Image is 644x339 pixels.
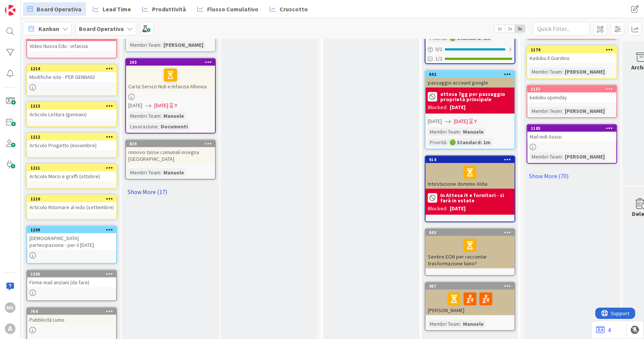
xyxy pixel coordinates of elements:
div: rinnovo tasse comunali insegna [GEOGRAPHIC_DATA] [126,147,215,164]
div: Y [175,102,177,109]
div: 1209 [31,227,116,233]
img: Visit kanbanzone.com [5,5,15,15]
span: [DATE] [154,102,168,109]
span: Lead Time [103,5,131,14]
div: 1214 [31,66,116,71]
span: : [160,112,161,120]
div: 1212Articolo Progetto (novembre) [27,134,116,150]
div: Articolo Lettura (gennaio) [27,109,116,119]
a: Cruscotto [265,2,312,16]
div: 1213 [31,103,116,109]
div: 914 [429,157,515,162]
div: 914Intestazione dominio Aldia [426,156,515,189]
div: Manuele [461,320,486,328]
div: 829 [129,141,215,146]
div: [PERSON_NAME] [161,41,205,49]
div: 1185 [527,125,616,132]
span: : [160,168,161,177]
div: 1211 [31,165,116,171]
span: Support [16,1,34,10]
span: 3x [515,25,525,32]
span: : [460,320,461,328]
span: Kanban [38,24,59,33]
a: Show More (17) [125,186,216,198]
div: MS [5,302,15,313]
span: Cruscotto [280,5,308,14]
div: 764 [27,308,116,315]
div: Documenti [159,122,190,131]
div: [DATE] [450,205,466,213]
div: 842 [429,72,515,77]
span: Board Operativa [37,5,81,14]
b: In Attesa it e fornitori - si farà in estate [440,193,512,203]
div: 842 [426,71,515,78]
div: 1210 [31,196,116,202]
div: 1213 [27,103,116,109]
b: attesa 7gg per passaggio proprietà principale [440,91,512,102]
div: [PERSON_NAME] [563,68,607,76]
div: 🟢 Standard: 1m [447,138,492,146]
div: Blocked: [428,205,447,213]
div: 843 [426,229,515,236]
div: 1212 [27,134,116,140]
div: [PERSON_NAME] [426,290,515,315]
span: [DATE] [454,117,468,125]
div: 843Sentire EON per raccontar trasformazione luino? [426,229,515,268]
div: Blocked: [428,103,447,111]
div: 243Carta Servizi Nidi e Infanzia Albinea [126,59,215,91]
div: 1206 [27,271,116,277]
b: Board Operativa [79,25,124,32]
div: Membri Team [428,128,460,136]
a: 4 [596,325,611,334]
div: Membri Team [128,41,160,49]
a: Flusso Cumulativo [193,2,263,16]
span: : [562,68,563,76]
div: Sentire EON per raccontar trasformazione luino? [426,236,515,268]
div: 1209[DEMOGRAPHIC_DATA] partecipazione - per il [DATE] [27,227,116,250]
div: Carta Servizi Nidi e Infanzia Albinea [126,66,215,91]
div: Firme mail anziani (da fare) [27,277,116,287]
div: Articolo Ritornare al nido (settembre) [27,202,116,212]
div: passaggio account google [426,78,515,88]
span: : [446,138,447,146]
div: Y [474,117,477,125]
div: 1214Modifiche sito - PER GENNAIO [27,65,116,82]
div: A [5,324,15,334]
div: 1217VIdeo Nuova Edu - infanzia [27,34,116,51]
div: 843 [429,230,515,235]
div: 1157 [527,86,616,92]
div: VIdeo Nuova Edu - infanzia [27,41,116,51]
div: Membri Team [428,320,460,328]
div: Membri Team [530,68,562,76]
div: [DATE] [450,103,466,111]
div: 1157 [531,86,616,92]
span: Flusso Cumulativo [207,5,258,14]
div: [PERSON_NAME] [563,107,607,115]
div: 1209 [27,227,116,233]
div: keikibu openday [527,92,616,102]
div: 829 [126,140,215,147]
span: Produttività [152,5,186,14]
div: [DEMOGRAPHIC_DATA] partecipazione - per il [DATE] [27,233,116,250]
span: : [562,153,563,161]
span: 0 / 1 [435,45,443,53]
div: 1174Keikibu Il Giardino [527,46,616,63]
div: Manuele [161,168,186,177]
a: Produttività [138,2,191,16]
div: Intestazione dominio Aldia [426,163,515,189]
div: 1212 [31,134,116,140]
div: 842passaggio account google [426,71,515,88]
div: Keikibu Il Giardino [527,53,616,63]
span: : [562,107,563,115]
div: 1174 [527,46,616,53]
div: 1185Mail nidi Assisi [527,125,616,142]
span: 1/1 [435,55,443,63]
div: 0/1 [426,45,515,54]
div: Membri Team [128,112,160,120]
div: Articolo Progetto (novembre) [27,140,116,150]
div: Modifiche sito - PER GENNAIO [27,72,116,82]
div: Articolo Morsi e graffi (ottobre) [27,171,116,181]
div: 1213Articolo Lettura (gennaio) [27,103,116,119]
div: 914 [426,156,515,163]
span: 2x [505,25,515,32]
